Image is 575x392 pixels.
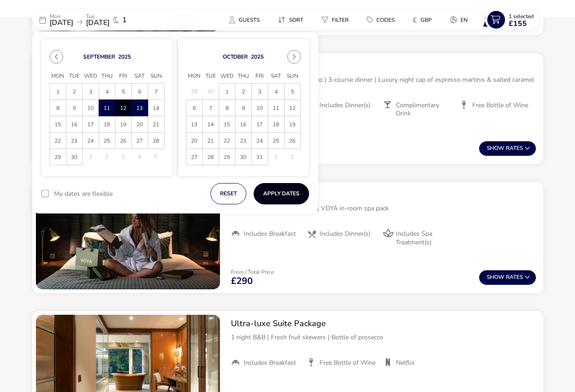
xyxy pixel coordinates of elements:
td: 12 [284,100,300,116]
span: Includes Dinner(s) [320,101,370,109]
span: Complimentary Drink [396,101,452,118]
td: 2 [235,84,251,100]
td: 9 [235,100,251,116]
td: 16 [66,116,82,133]
span: 7 [149,84,164,100]
p: Tue [86,14,110,19]
span: 21 [149,117,164,133]
td: 6 [186,100,202,116]
td: 1 [82,149,99,165]
span: 12 [285,100,300,116]
naf-pibe-menu-bar-item: Codes [360,13,405,26]
span: 28 [203,149,218,165]
span: 10 [252,100,267,116]
span: 3 [252,84,267,100]
span: Thu [99,69,115,83]
button: Choose Year [118,53,131,60]
td: 22 [50,133,66,149]
button: Sort [270,13,310,26]
td: 12 [115,100,131,116]
span: 5 [116,84,131,100]
button: Next Month [287,50,301,64]
td: 26 [115,133,131,149]
span: 29 [220,149,235,165]
span: GBP [420,16,432,24]
td: 10 [251,100,268,116]
naf-pibe-menu-bar-item: Filter [314,13,360,26]
span: 25 [269,133,284,149]
span: 13 [187,117,202,133]
td: 1 [50,84,66,100]
naf-pibe-menu-bar-item: Sort [270,13,314,26]
span: 19 [285,117,300,133]
span: Sort [289,16,303,24]
button: Guests [222,13,267,26]
span: 22 [50,133,65,149]
span: 31 [252,149,267,165]
td: 14 [148,100,164,116]
span: Show [487,145,506,151]
span: 18 [100,117,115,133]
td: 25 [268,133,284,149]
span: 30 [67,149,82,165]
i: £ [413,15,417,25]
td: 22 [219,133,235,149]
span: 1 [50,84,65,100]
span: Codes [376,16,395,24]
td: 16 [235,116,251,133]
span: 1 Selected [509,13,534,20]
span: Includes Spa Treatment(s) [396,230,452,246]
td: 23 [235,133,251,149]
span: Includes Breakfast [244,359,296,367]
div: Mon[DATE]Tue[DATE]1 [32,9,169,30]
td: 19 [115,116,131,133]
td: 20 [131,116,148,133]
span: Filter [332,16,349,24]
span: Sun [284,69,300,83]
span: 24 [83,133,98,149]
span: 14 [149,100,164,116]
span: 17 [252,117,267,133]
td: 6 [131,84,148,100]
span: £155 [509,20,527,27]
span: 8 [220,100,235,116]
td: 11 [268,100,284,116]
span: Includes Breakfast [244,230,296,238]
span: 23 [236,133,251,149]
span: 26 [285,133,300,149]
span: 21 [203,133,218,149]
span: 1 [122,16,127,24]
td: 2 [99,149,115,165]
span: 1 [220,84,235,100]
span: Free Bottle of Wine [320,359,375,367]
span: 16 [236,117,251,133]
div: 1 / 1 [36,186,220,289]
span: £290 [231,277,253,286]
span: 17 [83,117,98,133]
span: en [460,16,468,24]
span: 7 [203,100,218,116]
button: Apply Dates [254,183,309,204]
span: Sun [148,69,164,83]
td: 18 [268,116,284,133]
td: 3 [251,84,268,100]
span: 13 [132,100,147,116]
td: 3 [115,149,131,165]
label: My dates are flexible [54,191,113,197]
div: Ultra-luxe Suite Package 1 night B&B | Fresh fruit skewers | Bottle of prosecco Includes Breakfas... [224,311,543,375]
td: 5 [115,84,131,100]
td: 1 [268,149,284,165]
td: 8 [50,100,66,116]
button: en [443,13,475,26]
button: Filter [314,13,356,26]
p: 1 night B&B | Fresh fruit skewers | Bottle of prosecco [231,332,536,342]
span: 26 [116,133,131,149]
span: 14 [203,117,218,133]
span: [DATE] [86,18,110,28]
span: 24 [252,133,267,149]
span: 2 [236,84,251,100]
td: 26 [284,133,300,149]
span: 10 [83,100,98,116]
naf-pibe-menu-bar-item: en [443,13,479,26]
button: Codes [360,13,402,26]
